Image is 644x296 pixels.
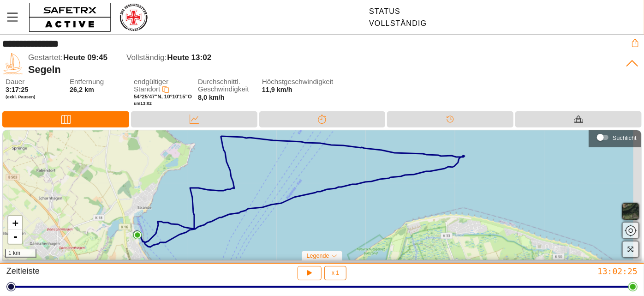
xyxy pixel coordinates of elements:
[133,230,141,239] img: PathStart.svg
[70,86,94,93] font: 26,2 km
[259,111,386,127] div: Trennung
[2,53,24,74] img: SAILING.svg
[198,94,225,101] font: 8,0 km/h
[119,2,148,32] img: RescueLogo.png
[574,115,583,124] img: Equipment_Black.svg
[133,231,142,239] img: PathEnd.svg
[8,216,22,230] a: Vergrößern
[28,64,61,75] font: Segeln
[5,249,36,258] div: 1 km
[12,231,18,242] font: -
[387,111,513,127] div: Zeitleiste
[597,266,638,276] font: 13:02:25
[8,230,22,244] a: Herauszoomen
[593,131,637,145] div: Suchlicht
[307,253,329,259] font: Legende
[198,78,249,93] font: Durchschnittl. Geschwindigkeit
[28,53,63,62] font: Gestartet:
[515,111,642,127] div: Ausrüstung
[262,86,292,93] font: 11,9 km/h
[126,53,167,62] font: Vollständig:
[12,217,18,229] font: +
[131,111,257,127] div: Daten
[6,86,29,93] font: 3:17:25
[6,266,40,276] font: Zeitleiste
[262,78,334,85] font: Höchstgeschwindigkeit
[2,111,129,127] div: Karte
[63,53,107,62] font: Heute 09:45
[134,94,192,99] font: 54°25'47"N, 10°10'15"O
[134,78,168,93] font: endgültiger Standort
[6,94,36,99] font: (exkl. Pausen)
[70,78,104,85] font: Entfernung
[324,266,346,280] button: x 1
[369,19,427,27] font: Vollständig
[140,101,152,106] font: 13:02
[613,134,637,141] font: Suchlicht
[332,270,339,276] font: x 1
[167,53,211,62] font: Heute 13:02
[369,7,400,15] font: Status
[134,101,140,106] font: um
[6,78,24,85] font: Dauer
